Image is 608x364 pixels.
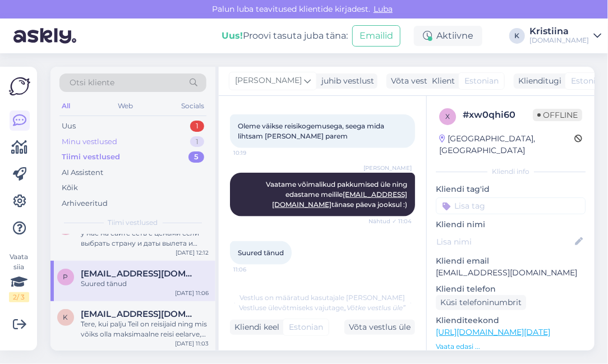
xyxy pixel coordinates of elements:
p: Kliendi nimi [436,219,586,231]
div: [DOMAIN_NAME] [529,36,589,45]
div: [DATE] 11:03 [175,339,209,348]
p: Kliendi email [436,255,586,267]
span: Estonian [289,321,323,333]
span: Estonian [571,75,605,87]
span: Otsi kliente [70,77,114,89]
p: Kliendi telefon [436,283,586,295]
span: Vaatame võimalikud pakkumised üle ning edastame meilile tänase päeva jooksul :) [266,180,409,209]
span: x [445,112,450,121]
span: Suured tänud [238,248,284,257]
div: Kliendi info [436,167,586,177]
div: Aktiivne [414,26,482,46]
div: у нас на сайте есть с ценами если выбрать страну и даты вылета и сразц показывает цену на одного [81,228,209,248]
div: Proovi tasuta juba täna: [222,29,348,43]
div: Suured tänud [81,279,209,289]
p: [EMAIL_ADDRESS][DOMAIN_NAME] [436,267,586,279]
div: Küsi telefoninumbrit [436,295,526,310]
span: kaskmeister@gmail.com [81,309,197,319]
div: AI Assistent [62,167,103,178]
div: Arhiveeritud [62,198,108,209]
span: Nähtud ✓ 11:04 [369,217,412,225]
div: K [509,28,525,44]
div: Minu vestlused [62,136,117,148]
span: Oleme väikse reisikogemusega, seega mida lihtsam [PERSON_NAME] parem [238,122,386,140]
div: Kliendi keel [230,321,279,333]
button: Emailid [352,25,400,47]
span: Piku@mail.com [81,269,197,279]
div: Kõik [62,182,78,193]
span: [PERSON_NAME] [235,75,302,87]
div: 2 / 3 [9,292,29,302]
div: Tere, kui palju Teil on reisijaid ning mis võiks olla maksimaalne reisi eelarve, et saaksime võim... [81,319,209,339]
a: Kristiina[DOMAIN_NAME] [529,27,601,45]
span: Vestlus on määratud kasutajale [PERSON_NAME] [240,293,406,302]
div: [DATE] 12:12 [176,248,209,257]
div: Socials [179,99,206,113]
p: Klienditeekond [436,315,586,326]
div: Klienditugi [514,75,561,87]
div: Vaata siia [9,252,29,302]
div: [GEOGRAPHIC_DATA], [GEOGRAPHIC_DATA] [439,133,574,156]
b: Uus! [222,30,243,41]
input: Lisa tag [436,197,586,214]
span: Luba [370,4,396,14]
span: Tiimi vestlused [108,218,158,228]
span: Vestluse ülevõtmiseks vajutage [239,303,406,312]
p: Vaata edasi ... [436,342,586,352]
div: Uus [62,121,76,132]
div: Kristiina [529,27,589,36]
div: juhib vestlust [317,75,374,87]
div: Võta vestlus üle [386,73,457,89]
div: [DATE] 11:06 [175,289,209,297]
i: „Võtke vestlus üle” [344,303,406,312]
a: [URL][DOMAIN_NAME][DATE] [436,327,550,337]
div: 1 [190,136,204,148]
div: Web [116,99,136,113]
div: 1 [190,121,204,132]
div: All [59,99,72,113]
span: P [63,273,68,281]
span: 10:19 [233,149,275,157]
span: 11:06 [233,265,275,274]
div: Tiimi vestlused [62,151,120,163]
div: Klient [427,75,455,87]
span: k [63,313,68,321]
img: Askly Logo [9,76,30,97]
div: Võta vestlus üle [344,320,415,335]
input: Lisa nimi [436,236,573,248]
p: Kliendi tag'id [436,183,586,195]
span: [PERSON_NAME] [363,164,412,172]
div: # xw0qhi60 [463,108,533,122]
div: 5 [188,151,204,163]
span: Estonian [464,75,499,87]
span: Offline [533,109,582,121]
